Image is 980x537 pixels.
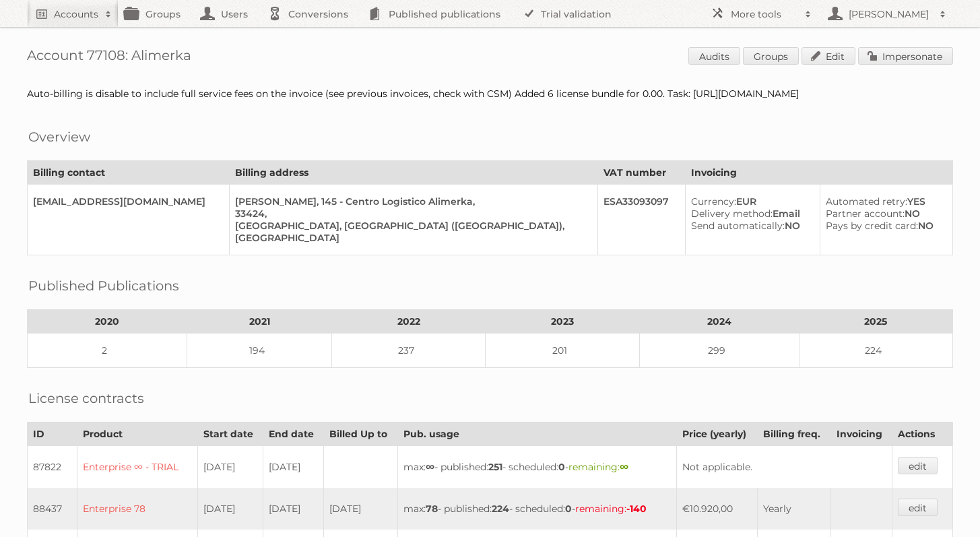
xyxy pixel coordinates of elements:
td: [DATE] [263,446,324,488]
strong: ∞ [620,461,628,473]
strong: 78 [426,503,438,515]
span: Automated retry: [826,195,907,208]
th: 2022 [332,310,486,334]
td: Enterprise 78 [77,488,197,530]
a: Groups [743,47,799,65]
strong: 0 [558,461,565,473]
td: €10.920,00 [676,488,757,530]
td: 224 [799,334,952,368]
div: 33424, [235,208,587,220]
span: Pays by credit card: [826,220,918,232]
div: Auto-billing is disable to include full service fees on the invoice (see previous invoices, check... [27,88,953,100]
th: 2021 [187,310,332,334]
td: 237 [332,334,486,368]
td: [DATE] [324,488,398,530]
th: 2020 [28,310,187,334]
div: NO [826,220,942,232]
td: Not applicable. [676,446,892,488]
h2: Published Publications [28,276,179,296]
th: Start date [197,422,263,446]
strong: 251 [488,461,502,473]
td: ESA33093097 [598,185,686,255]
span: Partner account: [826,208,905,220]
th: End date [263,422,324,446]
td: 201 [486,334,639,368]
th: Pub. usage [398,422,676,446]
th: Billing contact [28,161,230,185]
h2: Overview [28,127,90,147]
span: Send automatically: [691,220,785,232]
div: NO [691,220,808,232]
h1: Account 77108: Alimerka [27,47,953,67]
td: Enterprise ∞ - TRIAL [77,446,197,488]
span: remaining: [568,461,628,473]
div: [PERSON_NAME], 145 - Centro Logistico Alimerka, [235,195,587,208]
th: Price (yearly) [676,422,757,446]
div: EUR [691,195,808,208]
div: NO [826,208,942,220]
th: Actions [892,422,953,446]
a: Edit [802,47,855,65]
td: Yearly [757,488,830,530]
div: [EMAIL_ADDRESS][DOMAIN_NAME] [33,195,218,208]
th: ID [28,422,77,446]
strong: 0 [565,503,572,515]
td: 87822 [28,446,77,488]
th: Invoicing [830,422,892,446]
td: [DATE] [197,488,263,530]
span: Currency: [691,195,736,208]
div: YES [826,195,942,208]
th: 2023 [486,310,639,334]
h2: Accounts [54,7,98,21]
strong: ∞ [426,461,434,473]
th: VAT number [598,161,686,185]
div: Email [691,208,808,220]
span: remaining: [575,503,647,515]
th: Billed Up to [324,422,398,446]
th: Billing address [229,161,598,185]
td: max: - published: - scheduled: - [398,488,676,530]
a: Impersonate [858,47,953,65]
div: [GEOGRAPHIC_DATA], [GEOGRAPHIC_DATA] ([GEOGRAPHIC_DATA]), [235,220,587,232]
td: [DATE] [263,488,324,530]
th: 2024 [639,310,799,334]
a: edit [898,499,938,516]
td: 2 [28,334,187,368]
td: 194 [187,334,332,368]
td: [DATE] [197,446,263,488]
h2: More tools [731,7,798,21]
th: Product [77,422,197,446]
strong: 224 [492,503,509,515]
th: Billing freq. [757,422,830,446]
div: [GEOGRAPHIC_DATA] [235,232,587,244]
td: max: - published: - scheduled: - [398,446,676,488]
th: Invoicing [686,161,953,185]
a: edit [898,457,938,474]
td: 88437 [28,488,77,530]
td: 299 [639,334,799,368]
h2: License contracts [28,388,144,408]
th: 2025 [799,310,952,334]
strong: -140 [626,503,647,515]
span: Delivery method: [691,208,773,220]
h2: [PERSON_NAME] [845,7,933,21]
a: Audits [688,47,740,65]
